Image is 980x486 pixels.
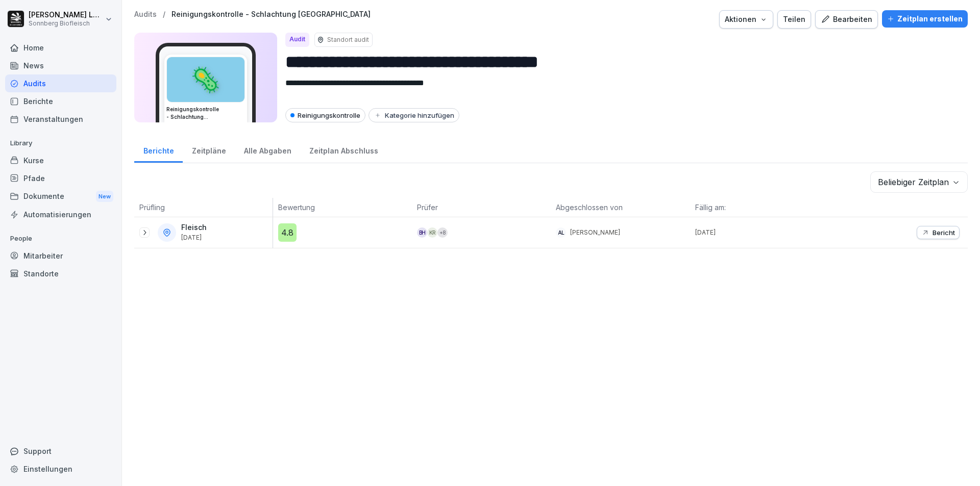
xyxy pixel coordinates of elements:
[285,108,365,122] div: Reinigungskontrolle
[417,227,427,238] div: BH
[887,13,963,24] div: Zeitplan erstellen
[5,206,116,223] a: Automatisierungen
[181,223,207,232] p: Fleisch
[134,137,183,163] a: Berichte
[29,11,103,19] p: [PERSON_NAME] Lumetsberger
[5,187,116,206] div: Dokumente
[300,137,387,163] a: Zeitplan Abschluss
[777,10,811,29] button: Teilen
[725,14,768,25] div: Aktionen
[5,460,116,478] a: Einstellungen
[183,137,235,163] a: Zeitpläne
[5,110,116,128] a: Veranstaltungen
[5,92,116,110] a: Berichte
[166,106,245,121] h3: Reinigungskontrolle - Schlachtung [GEOGRAPHIC_DATA]
[5,231,116,247] p: People
[5,187,116,206] a: DokumenteNew
[171,10,371,19] a: Reinigungskontrolle - Schlachtung [GEOGRAPHIC_DATA]
[437,227,448,238] div: + 8
[5,169,116,187] a: Pfade
[556,227,566,238] div: AL
[815,10,878,29] button: Bearbeiten
[882,10,968,28] button: Zeitplan erstellen
[327,35,369,44] p: Standort audit
[5,265,116,283] a: Standorte
[369,108,459,122] button: Kategorie hinzufügen
[374,111,454,119] div: Kategorie hinzufügen
[933,228,955,237] p: Bericht
[139,202,267,213] p: Prüfling
[695,228,829,237] p: [DATE]
[163,10,165,19] p: /
[235,137,300,163] a: Alle Abgaben
[917,226,960,239] button: Bericht
[412,198,551,217] th: Prüfer
[5,442,116,460] div: Support
[96,191,113,202] div: New
[285,33,309,47] div: Audit
[5,57,116,74] a: News
[556,202,684,213] p: Abgeschlossen von
[5,74,116,92] a: Audits
[5,39,116,57] a: Home
[278,223,297,242] div: 4.8
[167,57,244,102] div: 🦠
[5,151,116,169] a: Kurse
[278,202,407,213] p: Bewertung
[690,198,829,217] th: Fällig am:
[570,228,620,237] p: [PERSON_NAME]
[821,14,872,25] div: Bearbeiten
[181,234,207,241] p: [DATE]
[134,10,157,19] a: Audits
[719,10,773,29] button: Aktionen
[29,20,103,27] p: Sonnberg Biofleisch
[5,247,116,265] a: Mitarbeiter
[5,135,116,151] p: Library
[783,14,805,25] div: Teilen
[427,227,437,238] div: KR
